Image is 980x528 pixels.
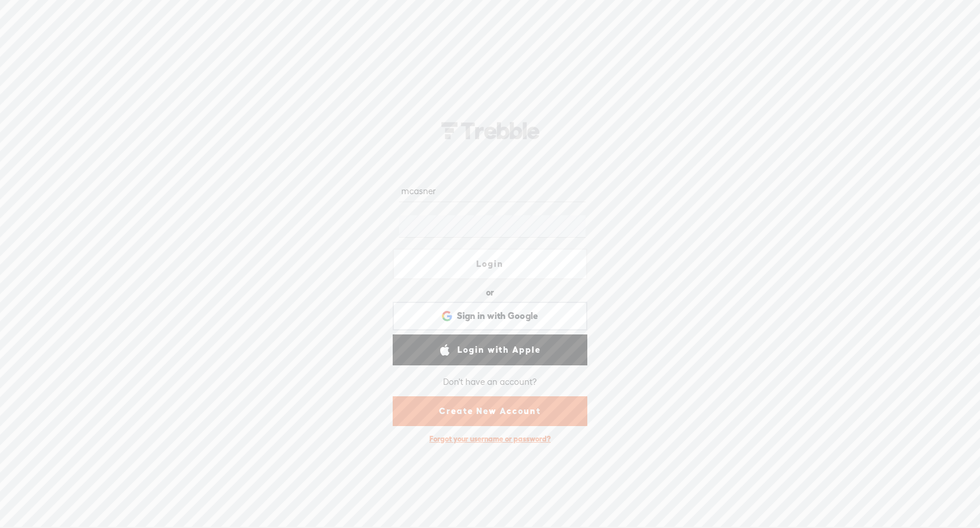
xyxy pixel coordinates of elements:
[393,302,587,330] div: Sign in with Google
[457,310,539,322] span: Sign in with Google
[399,180,585,202] input: Username
[393,249,587,279] a: Login
[424,428,556,450] div: Forgot your username or password?
[393,396,587,426] a: Create New Account
[443,370,537,394] div: Don't have an account?
[393,334,587,365] a: Login with Apple
[486,283,494,302] div: or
